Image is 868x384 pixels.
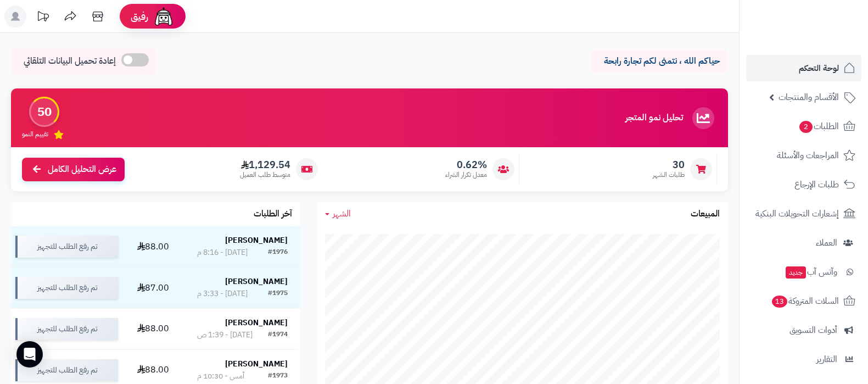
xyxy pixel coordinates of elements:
div: أمس - 10:30 م [197,371,244,382]
div: تم رفع الطلب للتجهيز [15,359,118,381]
span: التقارير [816,352,837,367]
a: العملاء [746,230,861,256]
span: الأقسام والمنتجات [779,90,839,105]
span: طلبات الإرجاع [794,177,839,192]
span: الطلبات [798,119,839,134]
strong: [PERSON_NAME] [225,276,288,287]
td: 88.00 [122,226,184,267]
span: تقييم النمو [22,130,48,139]
a: الطلبات2 [746,113,861,140]
a: لوحة التحكم [746,55,861,81]
div: [DATE] - 3:33 م [197,288,248,299]
span: إعادة تحميل البيانات التلقائي [24,55,116,68]
span: 0.62% [445,159,487,171]
span: طلبات الشهر [653,170,685,180]
a: السلات المتروكة13 [746,288,861,314]
span: جديد [786,266,806,279]
div: #1976 [268,247,288,258]
span: وآتس آب [785,264,837,280]
span: 2 [799,121,813,133]
div: #1974 [268,330,288,341]
h3: آخر الطلبات [254,209,292,219]
div: [DATE] - 1:39 ص [197,330,253,341]
strong: [PERSON_NAME] [225,358,288,370]
div: [DATE] - 8:16 م [197,247,248,258]
td: 87.00 [122,268,184,308]
span: العملاء [816,235,837,251]
strong: [PERSON_NAME] [225,317,288,329]
div: #1975 [268,288,288,299]
a: الشهر [325,208,351,220]
div: Open Intercom Messenger [16,341,43,368]
span: إشعارات التحويلات البنكية [755,206,839,221]
a: وآتس آبجديد [746,259,861,285]
a: التقارير [746,346,861,372]
span: الشهر [333,207,351,220]
a: عرض التحليل الكامل [22,158,125,181]
a: أدوات التسويق [746,317,861,343]
span: متوسط طلب العميل [240,170,290,180]
div: تم رفع الطلب للتجهيز [15,318,118,340]
div: #1973 [268,371,288,382]
a: المراجعات والأسئلة [746,142,861,169]
span: معدل تكرار الشراء [445,170,487,180]
span: المراجعات والأسئلة [777,148,839,163]
a: إشعارات التحويلات البنكية [746,201,861,227]
span: عرض التحليل الكامل [48,163,116,176]
a: تحديثات المنصة [29,5,57,30]
span: 1,129.54 [240,159,290,171]
span: 13 [772,296,787,308]
span: لوحة التحكم [799,60,839,76]
strong: [PERSON_NAME] [225,235,288,246]
div: تم رفع الطلب للتجهيز [15,277,118,299]
span: رفيق [131,10,148,23]
h3: المبيعات [691,209,720,219]
span: أدوات التسويق [789,322,837,338]
img: ai-face.png [153,5,175,27]
td: 88.00 [122,309,184,349]
span: 30 [653,159,685,171]
a: طلبات الإرجاع [746,171,861,198]
h3: تحليل نمو المتجر [625,113,683,123]
span: السلات المتروكة [771,293,839,309]
div: تم رفع الطلب للتجهيز [15,236,118,258]
img: logo-2.png [793,31,858,54]
p: حياكم الله ، نتمنى لكم تجارة رابحة [599,55,720,68]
